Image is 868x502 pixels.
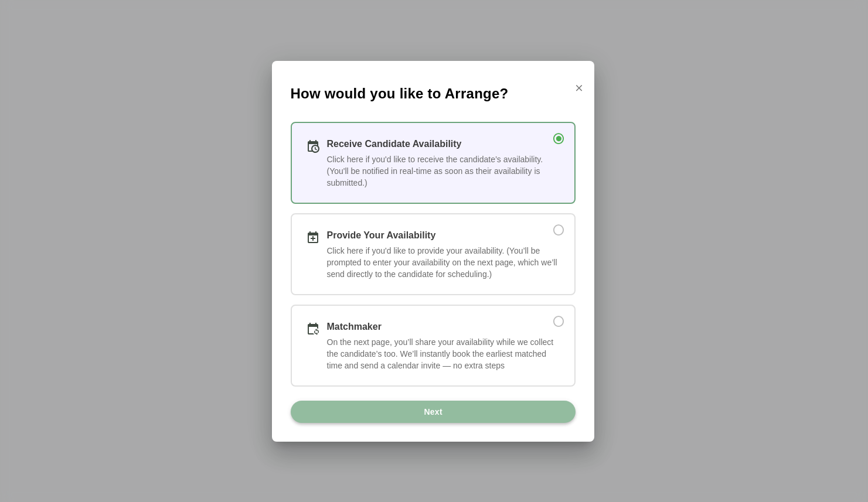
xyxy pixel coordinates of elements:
div: Click here if you'd like to receive the candidate’s availability. (You'll be notified in real-tim... [327,153,560,189]
span: How would you like to Arrange? [291,84,509,103]
span: Next [423,401,442,423]
div: Click here if you'd like to provide your availability. (You’ll be prompted to enter your availabi... [327,245,560,280]
div: On the next page, you’ll share your availability while we collect the candidate’s too. We’ll inst... [327,336,560,371]
div: Matchmaker [327,320,537,334]
button: Next [291,401,576,423]
div: Provide Your Availability [327,228,537,243]
div: Receive Candidate Availability [327,137,560,151]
